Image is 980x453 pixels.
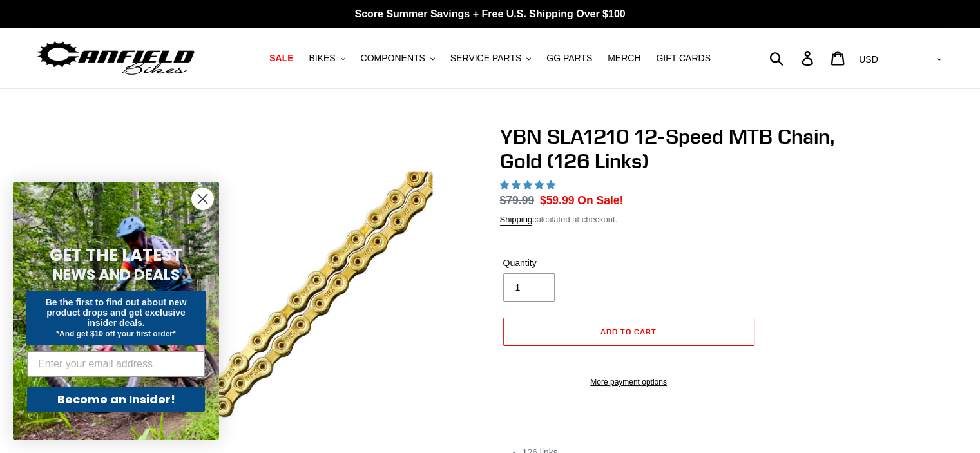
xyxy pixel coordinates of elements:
[656,53,711,64] span: GIFT CARDS
[608,53,640,64] span: MERCH
[309,53,335,64] span: BIKES
[50,244,182,267] span: GET THE LATEST
[500,215,533,226] a: Shipping
[503,318,754,346] button: Add to cart
[546,53,592,64] span: GG PARTS
[577,192,623,209] span: On Sale!
[649,50,717,67] a: GIFT CARDS
[27,351,205,377] input: Enter your email address
[776,44,809,72] input: Search
[302,50,351,67] button: BIKES
[361,53,425,64] span: COMPONENTS
[450,53,521,64] span: SERVICE PARTS
[56,329,175,338] span: *And get $10 off your first order*
[500,124,841,174] h1: YBN SLA1210 12-Speed MTB Chain, Gold (126 Links)
[191,188,214,210] button: Close dialog
[27,387,205,412] button: Become an Insider!
[35,38,197,79] img: Canfield Bikes
[540,50,599,67] a: GG PARTS
[46,297,187,328] span: Be the first to find out about new product drops and get exclusive insider deals.
[500,180,558,190] span: 4.78 stars
[601,50,647,67] a: MERCH
[53,264,180,285] span: NEWS AND DEALS
[503,256,626,270] label: Quantity
[354,50,441,67] button: COMPONENTS
[503,376,754,388] a: More payment options
[500,194,535,207] s: $79.99
[600,327,657,336] span: Add to cart
[269,53,293,64] span: SALE
[540,194,575,207] span: $59.99
[444,50,537,67] button: SERVICE PARTS
[500,213,841,226] div: calculated at checkout.
[263,50,300,67] a: SALE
